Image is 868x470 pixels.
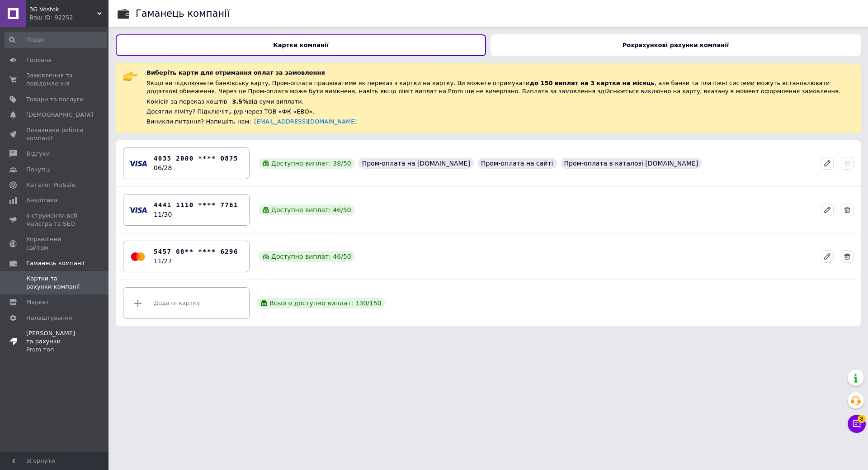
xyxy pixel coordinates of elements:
div: Виникли питання? Напишіть нам: [146,118,854,126]
span: Показники роботи компанії [26,126,84,142]
span: Картки та рахунки компанії [26,275,84,291]
time: 06/28 [154,164,172,171]
span: Товари та послуги [26,95,84,104]
div: Додати картку [129,290,244,317]
div: Гаманець компанії [136,9,230,19]
div: Доступно виплат: 46 / 50 [259,251,355,262]
span: Замовлення та повідомлення [26,71,84,88]
button: Чат з покупцем8 [848,415,866,433]
span: 3.5% [232,98,248,105]
div: Доступно виплат: 38 / 50 [259,158,355,169]
div: Пром-оплата на [DOMAIN_NAME] [359,158,474,169]
time: 11/27 [154,257,172,265]
span: [PERSON_NAME] та рахунки [26,329,84,354]
b: Розрахункові рахунки компанії [623,42,729,48]
span: Головна [26,56,52,64]
div: Комісія за переказ коштів – від суми виплати. [146,98,854,106]
a: [EMAIL_ADDRESS][DOMAIN_NAME] [254,118,357,125]
span: Виберіть карти для отримання оплат за замовлення [146,69,325,76]
span: Покупці [26,166,51,174]
span: Інструменти веб-майстра та SEO [26,212,84,228]
div: Ваш ID: 92252 [29,14,108,22]
span: Каталог ProSale [26,181,75,189]
input: Пошук [5,32,107,48]
span: Маркет [26,298,49,306]
div: Пром-оплата в каталозі [DOMAIN_NAME] [561,158,702,169]
span: Налаштування [26,314,72,322]
div: Пром-оплата на сайті [477,158,557,169]
span: [DEMOGRAPHIC_DATA] [26,111,93,119]
img: :point_right: [123,69,137,83]
div: Всього доступно виплат: 130 / 150 [257,298,385,309]
span: Відгуки [26,150,50,158]
div: Якщо ви підключаєте банківську карту, Пром-оплата працюватиме як переказ з картки на картку. Ви м... [146,79,854,96]
span: 3G Vostok [29,5,97,14]
div: Досягли ліміту? Підключіть р/р через ТОВ «ФК «ЕВО». [146,108,854,116]
div: Доступно виплат: 46 / 50 [259,204,355,215]
b: Картки компанії [273,42,329,48]
div: Prom топ [26,346,84,354]
span: до 150 виплат на 3 картки на місяць [529,80,654,86]
span: 8 [858,415,866,423]
time: 11/30 [154,211,172,218]
span: Управління сайтом [26,235,84,252]
span: Гаманець компанії [26,259,85,267]
span: Аналітика [26,196,57,204]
